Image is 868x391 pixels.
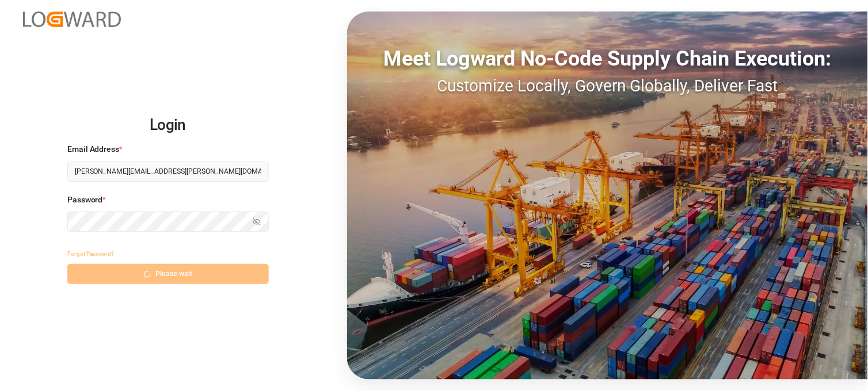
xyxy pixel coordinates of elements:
div: Meet Logward No-Code Supply Chain Execution: [347,43,868,74]
span: Password [67,194,103,206]
input: Enter your email [67,162,269,182]
h2: Login [67,107,269,144]
div: Customize Locally, Govern Globally, Deliver Fast [347,74,868,98]
span: Email Address [67,143,120,155]
img: Logward_new_orange.png [23,11,121,27]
